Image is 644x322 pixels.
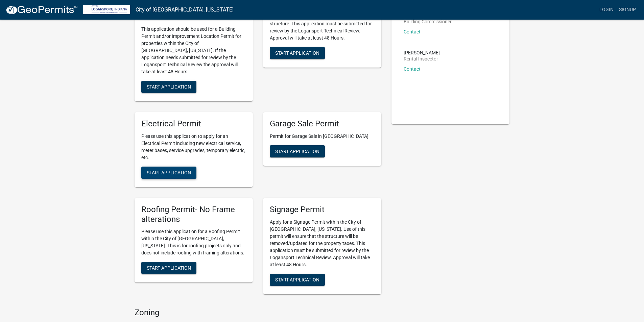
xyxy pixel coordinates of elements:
[270,119,375,129] h5: Garage Sale Permit
[141,119,246,129] h5: Electrical Permit
[141,205,246,224] h5: Roofing Permit- No Frame alterations
[270,205,375,215] h5: Signage Permit
[147,265,191,271] span: Start Application
[141,26,246,75] p: This application should be used for a Building Permit and/or Improvement Location Permit for prop...
[275,148,319,154] span: Start Application
[270,47,325,59] button: Start Application
[141,167,196,179] button: Start Application
[275,277,319,282] span: Start Application
[270,6,375,42] p: Please use this application if you are tearing down, demolishing, or removing any sort of structu...
[404,66,421,72] a: Contact
[275,50,319,56] span: Start Application
[141,81,196,93] button: Start Application
[270,219,375,268] p: Apply for a Signage Permit within the City of [GEOGRAPHIC_DATA], [US_STATE]. Use of this permit w...
[404,56,440,61] p: Rental Inspector
[141,133,246,161] p: Please use this application to apply for an Electrical Permit including new electrical service, m...
[147,170,191,175] span: Start Application
[270,145,325,157] button: Start Application
[404,29,421,34] a: Contact
[404,50,440,55] p: [PERSON_NAME]
[135,308,381,318] h4: Zoning
[136,4,234,16] a: City of [GEOGRAPHIC_DATA], [US_STATE]
[270,274,325,286] button: Start Application
[616,3,639,16] a: Signup
[147,84,191,89] span: Start Application
[404,19,452,24] p: Building Commissioner
[83,5,130,14] img: City of Logansport, Indiana
[141,228,246,256] p: Please use this application for a Roofing Permit within the City of [GEOGRAPHIC_DATA], [US_STATE]...
[141,262,196,274] button: Start Application
[597,3,616,16] a: Login
[270,133,375,140] p: Permit for Garage Sale in [GEOGRAPHIC_DATA]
